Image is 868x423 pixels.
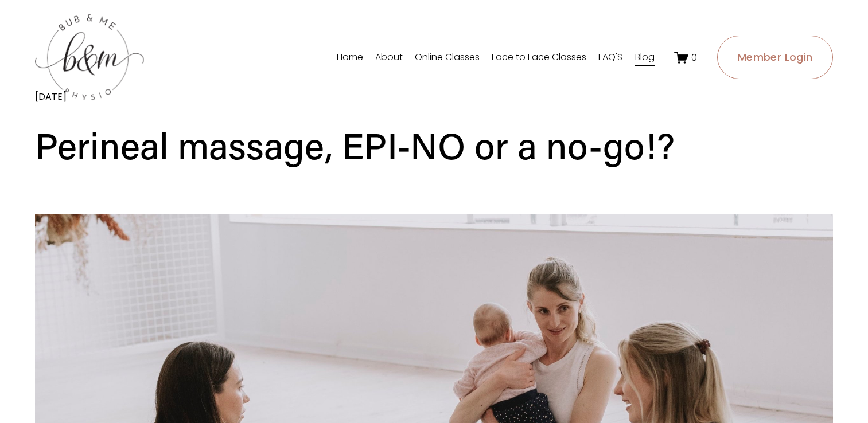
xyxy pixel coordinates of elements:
[674,50,697,65] a: 0
[35,120,834,171] h1: Perineal massage, EPI-NO or a no-go!?
[598,48,622,66] a: FAQ'S
[35,13,144,102] img: bubandme
[375,48,403,66] a: About
[691,51,697,64] span: 0
[717,36,834,79] a: Member Login
[635,48,655,66] a: Blog
[492,48,586,66] a: Face to Face Classes
[337,48,363,66] a: Home
[415,48,480,66] a: Online Classes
